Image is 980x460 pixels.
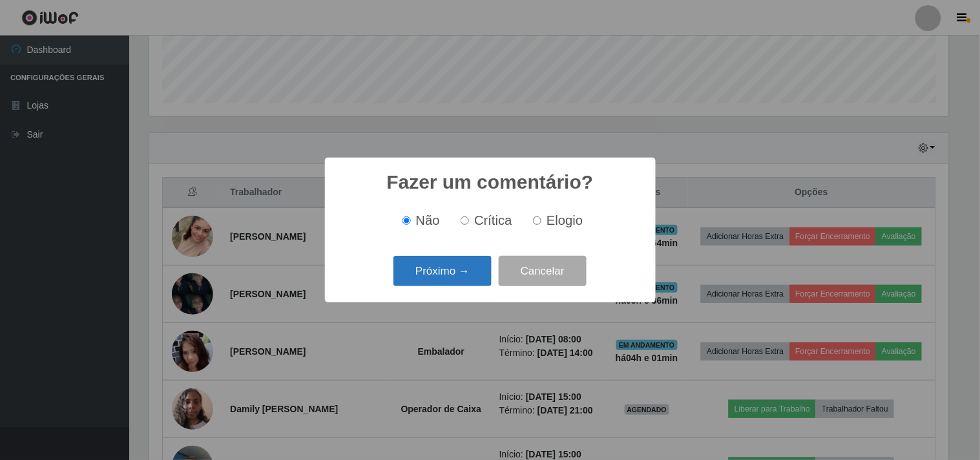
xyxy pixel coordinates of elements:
[461,216,469,225] input: Crítica
[474,213,512,227] span: Crítica
[416,213,440,227] span: Não
[393,256,492,286] button: Próximo →
[386,171,593,194] h2: Fazer um comentário?
[499,256,587,286] button: Cancelar
[547,213,583,227] span: Elogio
[402,216,411,225] input: Não
[533,216,541,225] input: Elogio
